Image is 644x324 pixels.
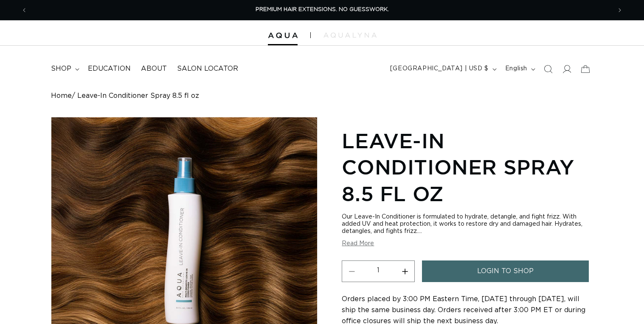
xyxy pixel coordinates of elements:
a: About [136,59,172,78]
span: Leave-In Conditioner Spray 8.5 fl oz [77,92,199,100]
span: [GEOGRAPHIC_DATA] | USD $ [390,64,489,73]
h1: Leave-In Conditioner Spray 8.5 fl oz [342,127,593,207]
button: Read More [342,240,374,247]
button: [GEOGRAPHIC_DATA] | USD $ [385,61,500,77]
a: Salon Locator [172,59,243,78]
button: Next announcement [610,2,629,18]
a: login to shop [422,260,589,282]
span: login to shop [477,260,534,282]
summary: shop [46,59,83,78]
span: Education [88,64,131,73]
span: PREMIUM HAIR EXTENSIONS. NO GUESSWORK. [256,7,389,12]
nav: breadcrumbs [51,92,593,100]
a: Home [51,92,72,100]
button: Previous announcement [15,2,34,18]
img: aqualyna.com [323,33,377,38]
span: shop [51,64,71,73]
button: English [500,61,539,77]
div: Our Leave-In Conditioner is formulated to hydrate, detangle, and fight frizz. With added UV and h... [342,213,593,235]
summary: Search [539,60,557,78]
span: About [141,64,167,73]
span: Salon Locator [177,64,238,73]
a: Education [83,59,136,78]
img: Aqua Hair Extensions [268,33,298,39]
span: English [505,64,527,73]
